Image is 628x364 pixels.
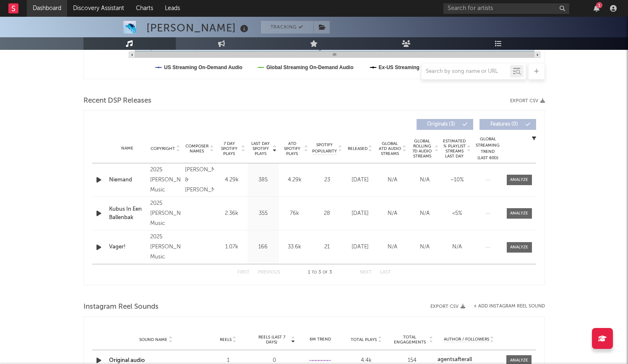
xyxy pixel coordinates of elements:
div: N/A [411,209,439,218]
div: [DATE] [346,243,374,251]
span: Originals ( 3 ) [422,122,461,127]
div: 385 [250,176,277,184]
button: 1 [594,5,599,12]
strong: agentsafterall [438,357,472,362]
div: ~ 10 % [443,176,471,184]
span: Global ATD Audio Streams [378,141,401,156]
div: 28 [313,209,342,218]
a: Vager! [109,243,146,251]
div: [DATE] [346,176,374,184]
input: Search for artists [443,3,569,14]
div: 6M Trend [300,336,341,343]
span: Recent DSP Releases [83,96,151,106]
button: Export CSV [430,304,465,309]
span: Features ( 0 ) [485,122,524,127]
div: 4.29k [218,176,245,184]
span: Global Rolling 7D Audio Streams [411,139,434,159]
span: Spotify Popularity [312,142,337,155]
span: Reels (last 7 days) [253,335,290,345]
div: 1 3 3 [297,268,343,278]
span: Released [348,146,367,151]
div: 21 [313,243,342,251]
a: Original audio [109,358,145,363]
button: Next [360,270,372,275]
div: 2.36k [218,209,245,218]
span: Composer Names [185,144,209,154]
div: Global Streaming Trend (Last 60D) [475,136,500,161]
input: Search by song name or URL [422,68,510,75]
div: 76k [281,209,308,218]
span: Copyright [151,146,175,151]
button: Last [380,270,391,275]
a: Niemand [109,176,146,184]
div: 166 [250,243,277,251]
button: Export CSV [510,98,545,103]
div: 1 [596,2,602,8]
span: Total Plays [351,337,377,342]
div: N/A [411,243,439,251]
span: Sound Name [139,337,167,342]
span: Author / Followers [444,337,489,342]
div: N/A [443,243,471,251]
button: First [237,270,250,275]
span: ATD Spotify Plays [281,141,303,156]
div: 2025 [PERSON_NAME] Music [150,232,181,262]
div: 2025 [PERSON_NAME] Music [150,199,181,229]
div: 4.29k [281,176,308,184]
div: <5% [443,209,471,218]
span: 7 Day Spotify Plays [218,141,240,156]
span: Total Engagements [391,335,428,345]
div: + Add Instagram Reel Sound [465,304,545,309]
span: of [323,271,328,274]
div: [PERSON_NAME] & [PERSON_NAME] [185,165,214,195]
div: 355 [250,209,277,218]
button: + Add Instagram Reel Sound [474,304,545,309]
div: 2025 [PERSON_NAME] Music [150,165,181,195]
span: to [312,271,317,274]
span: Last Day Spotify Plays [250,141,272,156]
span: Reels [220,337,232,342]
button: Tracking [261,21,313,34]
button: Previous [258,270,280,275]
div: N/A [378,209,407,218]
div: 23 [313,176,342,184]
div: 33.6k [281,243,308,251]
div: N/A [411,176,439,184]
div: Name [109,145,146,152]
button: Features(0) [479,119,536,130]
button: Originals(3) [417,119,473,130]
div: [DATE] [346,209,374,218]
div: N/A [378,176,407,184]
a: Kubus In Een Ballenbak [109,205,146,222]
div: [PERSON_NAME] [146,21,250,35]
a: agentsafterall [438,357,500,363]
span: Instagram Reel Sounds [83,302,159,312]
div: 1.07k [218,243,245,251]
span: Estimated % Playlist Streams Last Day [443,139,466,159]
div: N/A [378,243,407,251]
